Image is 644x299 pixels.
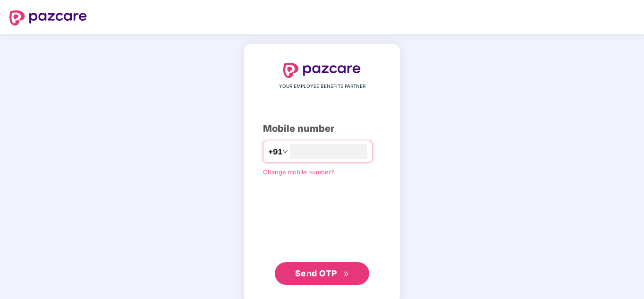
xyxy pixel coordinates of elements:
span: +91 [268,146,282,158]
img: logo [283,63,361,78]
span: Send OTP [295,268,337,278]
button: Send OTPdouble-right [275,262,369,285]
a: Change mobile number? [263,168,334,176]
span: down [282,149,288,154]
span: double-right [343,271,349,277]
span: YOUR EMPLOYEE BENEFITS PARTNER [279,83,365,90]
img: logo [9,10,87,26]
div: Mobile number [263,121,381,136]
